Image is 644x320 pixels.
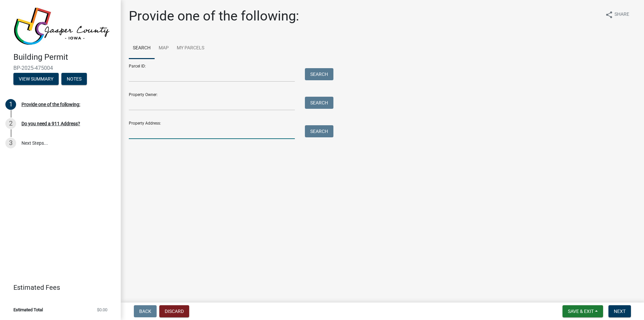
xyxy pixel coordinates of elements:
[13,65,107,71] span: BP-2025-475004
[614,309,626,314] span: Next
[61,77,87,82] wm-modal-confirm: Notes
[562,305,603,317] button: Save & Exit
[13,73,59,85] button: View Summary
[605,11,613,19] i: share
[5,138,16,148] div: 3
[568,309,594,314] span: Save & Exit
[13,308,43,312] span: Estimated Total
[129,8,299,24] h1: Provide one of the following:
[97,308,107,312] span: $0.00
[21,102,80,107] div: Provide one of the following:
[13,77,59,82] wm-modal-confirm: Summary
[129,38,155,59] a: Search
[305,125,333,137] button: Search
[600,8,635,21] button: shareShare
[614,11,629,19] span: Share
[608,305,631,317] button: Next
[21,121,80,126] div: Do you need a 911 Address?
[13,7,110,45] img: Jasper County, Iowa
[5,118,16,129] div: 2
[61,73,87,85] button: Notes
[139,309,151,314] span: Back
[173,38,208,59] a: My Parcels
[159,305,189,317] button: Discard
[5,99,16,110] div: 1
[5,281,110,294] a: Estimated Fees
[13,52,115,62] h4: Building Permit
[155,38,173,59] a: Map
[134,305,157,317] button: Back
[305,68,333,80] button: Search
[305,97,333,109] button: Search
